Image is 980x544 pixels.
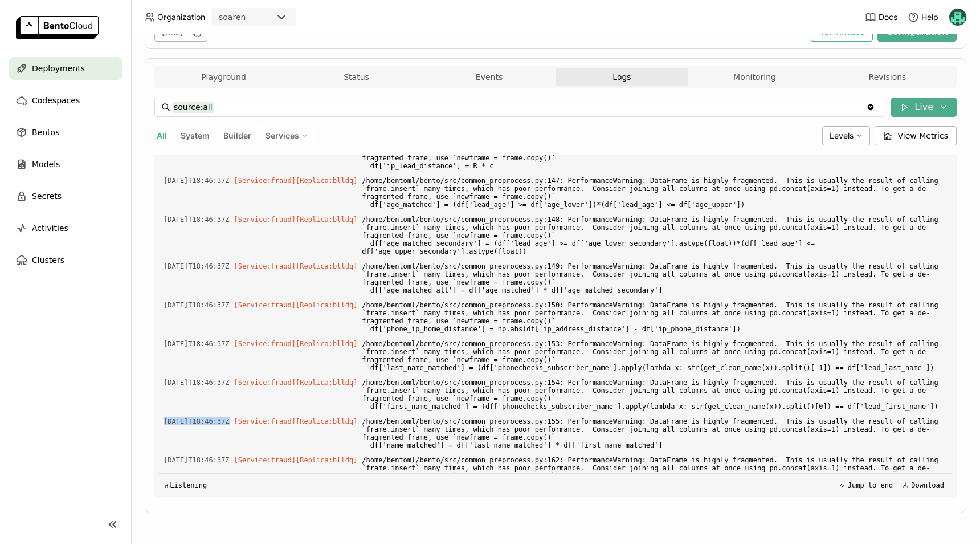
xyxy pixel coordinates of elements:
[362,415,948,452] span: /home/bentoml/bento/src/common_preprocess.py:155: PerformanceWarning: DataFrame is highly fragmen...
[32,253,64,267] span: Clusters
[234,417,296,425] span: [Service:fraud]
[157,68,290,86] button: Playground
[164,481,168,489] span: ◲
[234,301,296,309] span: [Service:fraud]
[9,217,122,239] a: Activities
[32,221,68,235] span: Activities
[157,131,167,140] span: All
[32,125,59,139] span: Bentos
[164,481,207,489] div: Listening
[362,260,948,297] span: /home/bentoml/bento/src/common_preprocess.py:149: PerformanceWarning: DataFrame is highly fragmen...
[16,16,99,39] img: logo
[688,68,821,86] button: Monitoring
[223,131,251,140] span: Builder
[9,185,122,208] a: Secrets
[866,103,875,112] svg: Clear value
[32,94,80,107] span: Codespaces
[290,68,423,86] button: Status
[362,299,948,335] span: /home/bentoml/bento/src/common_preprocess.py:150: PerformanceWarning: DataFrame is highly fragmen...
[362,213,948,258] span: /home/bentoml/bento/src/common_preprocess.py:148: PerformanceWarning: DataFrame is highly fragmen...
[865,11,897,23] a: Docs
[899,478,948,492] button: Download
[164,174,230,187] span: 2025-10-02T18:46:37.402Z
[178,128,212,143] button: System
[164,454,230,466] span: 2025-10-02T18:46:37.404Z
[221,128,254,143] button: Builder
[830,131,854,140] span: Levels
[423,68,556,86] button: Events
[234,340,296,348] span: [Service:fraud]
[9,121,122,144] a: Bentos
[266,131,299,141] span: Services
[296,340,357,348] span: [Replica:blldq]
[219,11,246,23] div: soaren
[362,454,948,490] span: /home/bentoml/bento/src/common_preprocess.py:162: PerformanceWarning: DataFrame is highly fragmen...
[164,376,230,389] span: 2025-10-02T18:46:37.404Z
[835,478,896,492] button: Jump to end
[32,189,62,203] span: Secrets
[296,379,357,387] span: [Replica:blldq]
[157,12,205,22] span: Organization
[234,177,296,185] span: [Service:fraud]
[362,376,948,413] span: /home/bentoml/bento/src/common_preprocess.py:154: PerformanceWarning: DataFrame is highly fragmen...
[234,379,296,387] span: [Service:fraud]
[32,62,85,75] span: Deployments
[234,456,296,464] span: [Service:fraud]
[898,130,949,141] span: View Metrics
[32,157,60,171] span: Models
[234,216,296,224] span: [Service:fraud]
[612,72,631,82] span: Logs
[296,216,357,224] span: [Replica:blldq]
[9,249,122,271] a: Clusters
[879,12,897,22] span: Docs
[164,338,230,350] span: 2025-10-02T18:46:37.403Z
[258,126,316,145] div: Services
[362,338,948,374] span: /home/bentoml/bento/src/common_preprocess.py:153: PerformanceWarning: DataFrame is highly fragmen...
[181,131,210,140] span: System
[296,301,357,309] span: [Replica:blldq]
[9,153,122,176] a: Models
[908,11,938,23] div: Help
[296,177,357,185] span: [Replica:blldq]
[9,89,122,112] a: Codespaces
[875,126,957,145] button: View Metrics
[9,57,122,80] a: Deployments
[891,98,957,117] button: Live
[921,12,938,22] span: Help
[296,262,357,270] span: [Replica:blldq]
[164,260,230,273] span: 2025-10-02T18:46:37.402Z
[247,12,248,23] input: Selected soaren.
[822,126,870,145] div: Levels
[362,174,948,211] span: /home/bentoml/bento/src/common_preprocess.py:147: PerformanceWarning: DataFrame is highly fragmen...
[164,415,230,428] span: 2025-10-02T18:46:37.404Z
[164,213,230,226] span: 2025-10-02T18:46:37.402Z
[949,9,966,26] img: Nhan Le
[296,417,357,425] span: [Replica:blldq]
[821,68,954,86] button: Revisions
[173,98,866,116] input: Search
[296,456,357,464] span: [Replica:blldq]
[234,262,296,270] span: [Service:fraud]
[154,128,169,143] button: All
[164,299,230,311] span: 2025-10-02T18:46:37.403Z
